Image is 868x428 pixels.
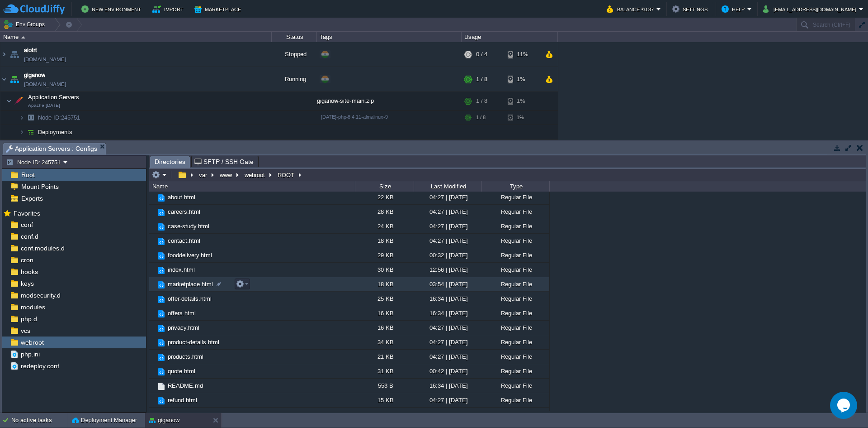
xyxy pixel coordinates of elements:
[81,4,144,14] button: New Environment
[414,364,481,378] div: 00:42 | [DATE]
[12,209,42,217] span: Favorites
[317,32,461,42] div: Tags
[355,393,414,407] div: 15 KB
[24,80,66,89] a: [DOMAIN_NAME]
[156,381,166,391] img: AMDAwAAAACH5BAEAAAAALAAAAAABAAEAAAICRAEAOw==
[414,408,481,422] div: 16:34 | [DATE]
[166,295,213,303] span: offer-details.html
[476,92,487,110] div: 1 / 8
[156,323,166,333] img: AMDAwAAAACH5BAEAAAAALAAAAAABAAEAAAICRAEAOw==
[356,181,414,192] div: Size
[149,306,156,320] img: AMDAwAAAACH5BAEAAAAALAAAAAABAAEAAAICRAEAOw==
[166,382,204,390] a: README.md
[19,183,60,191] span: Mount Points
[508,42,537,67] div: 11%
[37,114,81,121] span: 245751
[19,315,38,323] span: php.d
[508,111,537,125] div: 1%
[198,171,209,179] button: var
[166,338,221,346] span: product-details.html
[415,181,481,192] div: Last Modified
[156,207,166,217] img: AMDAwAAAACH5BAEAAAAALAAAAAABAAEAAAICRAEAOw==
[355,248,414,262] div: 29 KB
[149,393,156,407] img: AMDAwAAAACH5BAEAAAAALAAAAAABAAEAAAICRAEAOw==
[156,265,166,275] img: AMDAwAAAACH5BAEAAAAALAAAAAABAAEAAAICRAEAOw==
[156,280,166,290] img: AMDAwAAAACH5BAEAAAAALAAAAAABAAEAAAICRAEAOw==
[156,338,166,348] img: AMDAwAAAACH5BAEAAAAALAAAAAABAAEAAAICRAEAOw==
[481,205,549,219] div: Regular File
[156,410,166,420] img: AMDAwAAAACH5BAEAAAAALAAAAAABAAEAAAICRAEAOw==
[355,292,414,306] div: 25 KB
[156,294,166,304] img: AMDAwAAAACH5BAEAAAAALAAAAAABAAEAAAICRAEAOw==
[414,277,481,291] div: 03:54 | [DATE]
[19,194,44,202] a: Exports
[19,221,34,229] a: conf
[19,291,62,299] a: modsecurity.d
[12,210,42,217] a: Favorites
[0,67,8,91] img: AMDAwAAAACH5BAEAAAAALAAAAAABAAEAAAICRAEAOw==
[166,266,196,274] a: index.html
[6,158,63,166] button: Node ID: 245751
[243,171,267,179] button: webroot
[355,205,414,219] div: 28 KB
[166,193,197,201] a: about.html
[355,321,414,335] div: 16 KB
[24,71,45,80] span: giganow
[481,364,549,378] div: Regular File
[414,248,481,262] div: 00:32 | [DATE]
[481,234,549,248] div: Regular File
[24,111,37,125] img: AMDAwAAAACH5BAEAAAAALAAAAAABAAEAAAICRAEAOw==
[482,181,549,192] div: Type
[481,248,549,262] div: Regular File
[414,321,481,335] div: 04:27 | [DATE]
[19,244,66,252] a: conf.modules.d
[272,67,317,91] div: Running
[6,92,12,110] img: AMDAwAAAACH5BAEAAAAALAAAAAABAAEAAAICRAEAOw==
[481,219,549,233] div: Regular File
[272,32,316,42] div: Status
[149,350,156,364] img: AMDAwAAAACH5BAEAAAAALAAAAAABAAEAAAICRAEAOw==
[194,4,244,14] button: Marketplace
[19,232,40,240] a: conf.d
[37,128,74,136] a: Deployments
[481,335,549,349] div: Regular File
[156,352,166,362] img: AMDAwAAAACH5BAEAAAAALAAAAAABAAEAAAICRAEAOw==
[508,67,537,91] div: 1%
[355,234,414,248] div: 18 KB
[355,408,414,422] div: 12 KB
[19,350,41,358] a: php.ini
[276,171,297,179] button: ROOT
[166,222,211,230] span: case-study.html
[149,190,156,204] img: AMDAwAAAACH5BAEAAAAALAAAAAABAAEAAAICRAEAOw==
[414,205,481,219] div: 04:27 | [DATE]
[481,379,549,393] div: Regular File
[166,411,238,418] span: service-branding-uiux.html
[19,362,61,370] a: redeploy.conf
[481,350,549,364] div: Regular File
[11,413,68,428] div: No active tasks
[166,251,213,259] span: fooddelivery.html
[414,379,481,393] div: 16:34 | [DATE]
[166,396,198,404] a: refund.html
[19,256,35,264] span: cron
[672,4,710,14] button: Settings
[414,263,481,277] div: 12:56 | [DATE]
[166,208,202,216] a: careers.html
[156,193,166,203] img: AMDAwAAAACH5BAEAAAAALAAAAAABAAEAAAICRAEAOw==
[166,324,201,332] a: privacy.html
[156,396,166,406] img: AMDAwAAAACH5BAEAAAAALAAAAAABAAEAAAICRAEAOw==
[481,292,549,306] div: Regular File
[19,268,39,276] a: hooks
[355,277,414,291] div: 18 KB
[166,237,202,245] a: contact.html
[24,46,37,55] a: aiotrt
